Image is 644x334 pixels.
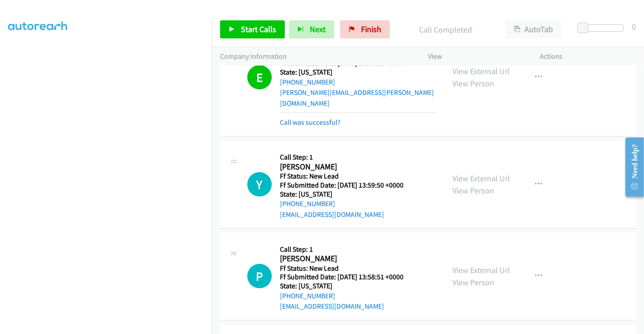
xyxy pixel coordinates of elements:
h1: E [247,65,272,89]
div: The call is yet to be attempted [247,172,272,197]
button: Next [289,20,334,38]
h1: Y [247,172,272,197]
h2: [PERSON_NAME] [280,254,404,264]
a: [EMAIL_ADDRESS][DOMAIN_NAME] [280,210,384,219]
span: Finish [361,24,381,34]
a: View External Url [452,265,510,275]
button: AutoTab [505,20,562,38]
span: Start Calls [241,24,276,34]
div: Delay between calls (in seconds) [582,24,624,32]
h5: Call Step: 1 [280,153,404,162]
h5: State: [US_STATE] [280,282,404,291]
a: Start Calls [220,20,285,38]
a: Call was successful? [280,118,341,127]
a: [PERSON_NAME][EMAIL_ADDRESS][PERSON_NAME][DOMAIN_NAME] [280,88,434,108]
div: The call is yet to be attempted [247,264,272,288]
h5: Ff Status: New Lead [280,264,404,273]
h5: Ff Submitted Date: [DATE] 13:59:50 +0000 [280,181,404,190]
h5: State: [US_STATE] [280,190,404,199]
h2: [PERSON_NAME] [280,162,404,172]
h5: Ff Status: New Lead [280,172,404,181]
span: Next [310,24,326,34]
a: [PHONE_NUMBER] [280,199,335,208]
p: View [428,51,524,62]
a: View Person [452,185,494,196]
a: View Person [452,277,494,287]
h5: Call Step: 1 [280,245,404,254]
a: View External Url [452,173,510,183]
a: [PHONE_NUMBER] [280,292,335,300]
p: Actions [540,51,636,62]
p: Call Completed [402,24,489,36]
iframe: Resource Center [618,131,644,203]
a: [PHONE_NUMBER] [280,78,335,86]
a: Finish [340,20,390,38]
h5: State: [US_STATE] [280,68,436,77]
p: Company Information [220,51,412,62]
h5: Ff Submitted Date: [DATE] 13:58:51 +0000 [280,273,404,282]
a: View Person [452,78,494,89]
a: [EMAIL_ADDRESS][DOMAIN_NAME] [280,302,384,310]
div: 0 [632,20,636,33]
a: View External Url [452,66,510,76]
h1: P [247,264,272,288]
